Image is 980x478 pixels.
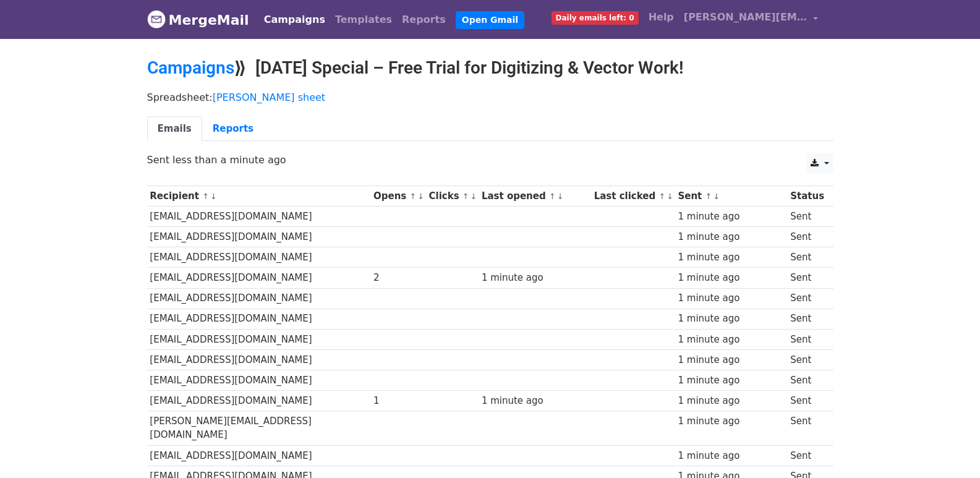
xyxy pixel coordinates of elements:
th: Last clicked [591,186,675,207]
div: 1 minute ago [678,414,784,429]
span: Daily emails left: 0 [552,11,639,25]
p: Sent less than a minute ago [147,153,833,166]
th: Recipient [147,186,371,207]
div: 1 minute ago [482,394,588,408]
td: Sent [787,247,827,268]
th: Status [787,186,827,207]
a: Daily emails left: 0 [547,5,644,30]
td: Sent [787,370,827,390]
a: Reports [202,116,264,142]
td: [PERSON_NAME][EMAIL_ADDRESS][DOMAIN_NAME] [147,411,371,446]
div: 1 minute ago [678,230,784,244]
td: Sent [787,309,827,329]
div: 1 minute ago [678,353,784,367]
a: ↑ [549,192,556,201]
td: [EMAIL_ADDRESS][DOMAIN_NAME] [147,349,371,370]
td: [EMAIL_ADDRESS][DOMAIN_NAME] [147,227,371,247]
a: ↓ [713,192,720,201]
td: [EMAIL_ADDRESS][DOMAIN_NAME] [147,247,371,268]
th: Opens [370,186,426,207]
th: Sent [675,186,788,207]
h2: ⟫ [DATE] Special – Free Trial for Digitizing & Vector Work! [147,58,833,79]
a: ↑ [202,192,209,201]
div: 1 minute ago [678,449,784,463]
th: Last opened [479,186,591,207]
a: [PERSON_NAME] sheet [213,92,325,103]
a: ↓ [210,192,217,201]
a: [PERSON_NAME][EMAIL_ADDRESS][DOMAIN_NAME] [679,5,824,34]
div: 1 minute ago [678,333,784,347]
td: [EMAIL_ADDRESS][DOMAIN_NAME] [147,329,371,349]
td: Sent [787,288,827,309]
td: [EMAIL_ADDRESS][DOMAIN_NAME] [147,370,371,390]
a: ↑ [658,192,665,201]
a: ↓ [471,192,477,201]
div: 1 minute ago [678,373,784,388]
td: [EMAIL_ADDRESS][DOMAIN_NAME] [147,207,371,227]
div: 2 [373,271,423,285]
td: Sent [787,268,827,288]
a: ↑ [409,192,416,201]
div: 1 minute ago [678,312,784,326]
a: ↓ [667,192,673,201]
th: Clicks [426,186,479,207]
div: 1 minute ago [678,250,784,265]
div: 1 minute ago [482,271,588,285]
td: Sent [787,349,827,370]
a: Reports [397,7,451,32]
div: 1 minute ago [678,210,784,224]
p: Spreadsheet: [147,91,833,104]
div: 1 minute ago [678,394,784,408]
td: [EMAIL_ADDRESS][DOMAIN_NAME] [147,445,371,466]
td: [EMAIL_ADDRESS][DOMAIN_NAME] [147,309,371,329]
a: ↑ [462,192,469,201]
a: ↑ [705,192,712,201]
img: MergeMail logo [147,10,166,28]
a: Help [644,5,679,30]
td: Sent [787,329,827,349]
span: [PERSON_NAME][EMAIL_ADDRESS][DOMAIN_NAME] [684,10,807,25]
a: ↓ [557,192,564,201]
a: Campaigns [147,58,234,78]
a: Campaigns [259,7,330,32]
a: Open Gmail [456,11,524,29]
td: Sent [787,207,827,227]
div: 1 minute ago [678,291,784,305]
td: Sent [787,227,827,247]
a: Emails [147,116,202,142]
td: Sent [787,445,827,466]
td: Sent [787,391,827,411]
a: Templates [330,7,397,32]
td: Sent [787,411,827,446]
a: MergeMail [147,7,249,33]
td: [EMAIL_ADDRESS][DOMAIN_NAME] [147,268,371,288]
td: [EMAIL_ADDRESS][DOMAIN_NAME] [147,288,371,309]
a: ↓ [417,192,424,201]
div: 1 minute ago [678,271,784,285]
td: [EMAIL_ADDRESS][DOMAIN_NAME] [147,391,371,411]
div: 1 [373,394,423,408]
